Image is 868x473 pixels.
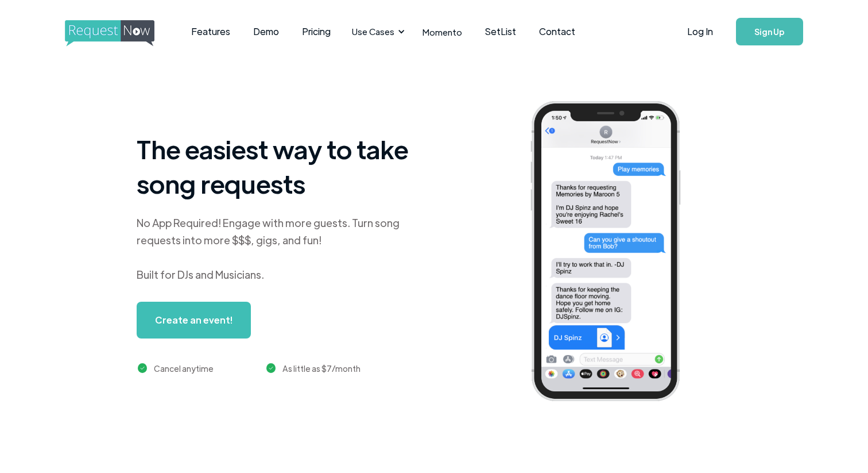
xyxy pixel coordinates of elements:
[137,132,424,201] h1: The easiest way to take song requests
[266,363,276,373] img: green checkmark
[736,18,803,45] a: Sign Up
[154,362,214,375] div: Cancel anytime
[138,363,148,373] img: green checkmark
[676,11,724,52] a: Log In
[528,14,587,49] a: Contact
[290,14,342,49] a: Pricing
[474,14,528,49] a: SetList
[345,14,408,49] div: Use Cases
[282,362,361,375] div: As little as $7/month
[352,25,394,38] div: Use Cases
[411,15,474,49] a: Momento
[180,14,242,49] a: Features
[65,20,176,47] img: requestnow logo
[65,20,151,43] a: home
[137,302,251,339] a: Create an event!
[137,214,424,283] div: No App Required! Engage with more guests. Turn song requests into more $$$, gigs, and fun! Built ...
[242,14,290,49] a: Demo
[517,93,711,413] img: iphone screenshot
